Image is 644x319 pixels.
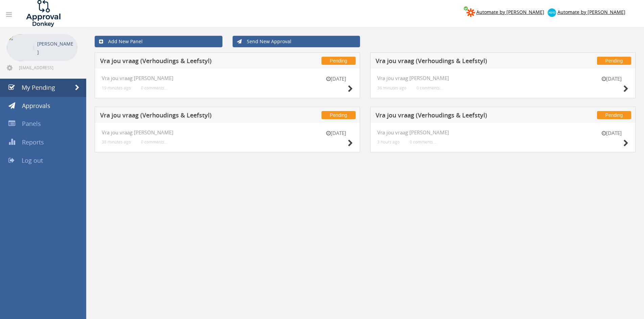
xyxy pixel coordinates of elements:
[377,75,628,81] h4: Vra jou vraag [PERSON_NAME]
[377,139,400,144] small: 3 hours ago
[19,65,76,70] span: [EMAIL_ADDRESS][DOMAIN_NAME]
[321,57,356,65] span: Pending
[410,139,436,144] small: 0 comments...
[319,75,353,82] small: [DATE]
[141,85,167,90] small: 0 comments...
[377,130,628,135] h4: Vra jou vraag [PERSON_NAME]
[102,139,131,144] small: 38 minutes ago
[597,57,631,65] span: Pending
[319,130,353,137] small: [DATE]
[467,8,475,17] img: zapier-logomark.png
[141,139,167,144] small: 0 comments...
[22,102,50,110] span: Approvals
[37,39,74,56] p: [PERSON_NAME]
[377,85,406,90] small: 36 minutes ago
[557,9,625,15] span: Automate by [PERSON_NAME]
[22,156,43,164] span: Log out
[95,36,222,47] a: Add New Panel
[22,138,44,146] span: Reports
[548,8,556,17] img: xero-logo.png
[100,112,278,121] h5: Vra jou vraag (Verhoudings & Leefstyl)
[102,85,131,90] small: 19 minutes ago
[233,36,360,47] a: Send New Approval
[100,58,278,66] h5: Vra jou vraag (Verhoudings & Leefstyl)
[22,83,55,91] span: My Pending
[376,58,554,66] h5: Vra jou vraag (Verhoudings & Leefstyl)
[595,75,628,82] small: [DATE]
[321,111,356,119] span: Pending
[597,111,631,119] span: Pending
[595,130,628,137] small: [DATE]
[102,130,353,135] h4: Vra jou vraag [PERSON_NAME]
[476,9,544,15] span: Automate by [PERSON_NAME]
[416,85,443,90] small: 0 comments...
[22,119,41,128] span: Panels
[102,75,353,81] h4: Vra jou vraag [PERSON_NAME]
[376,112,554,121] h5: Vra jou vraag (Verhoudings & Leefstyl)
